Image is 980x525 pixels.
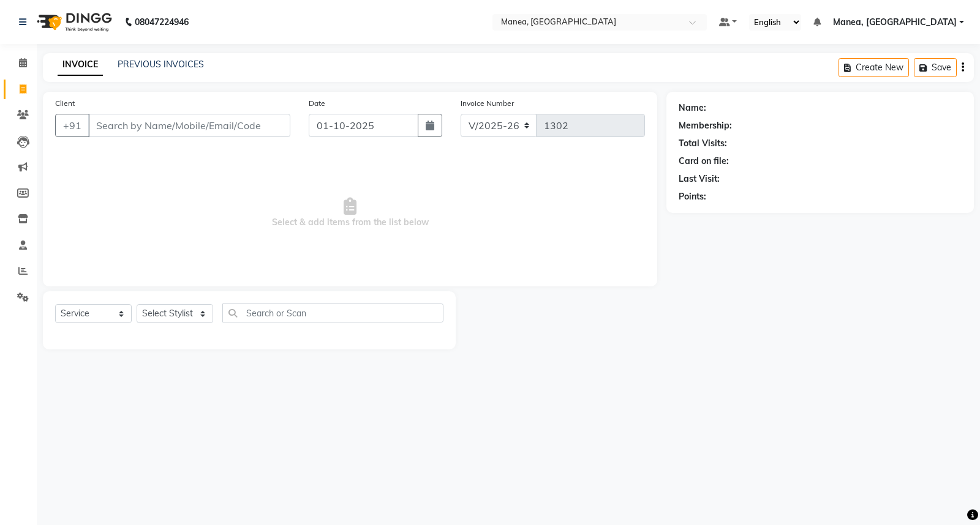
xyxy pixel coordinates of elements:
div: Card on file: [679,155,729,168]
span: Manea, [GEOGRAPHIC_DATA] [833,16,957,29]
label: Client [55,98,75,109]
button: +91 [55,114,89,137]
input: Search by Name/Mobile/Email/Code [88,114,290,137]
img: logo [31,5,115,39]
div: Points: [679,190,706,203]
a: PREVIOUS INVOICES [118,59,204,70]
button: Save [914,58,957,77]
label: Date [309,98,325,109]
div: Name: [679,102,706,114]
span: Select & add items from the list below [55,152,645,274]
button: Create New [839,58,909,77]
div: Membership: [679,119,732,132]
div: Last Visit: [679,173,720,185]
input: Search or Scan [222,303,443,322]
label: Invoice Number [461,98,514,109]
div: Total Visits: [679,137,727,150]
b: 08047224946 [135,5,189,39]
a: INVOICE [58,54,103,76]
